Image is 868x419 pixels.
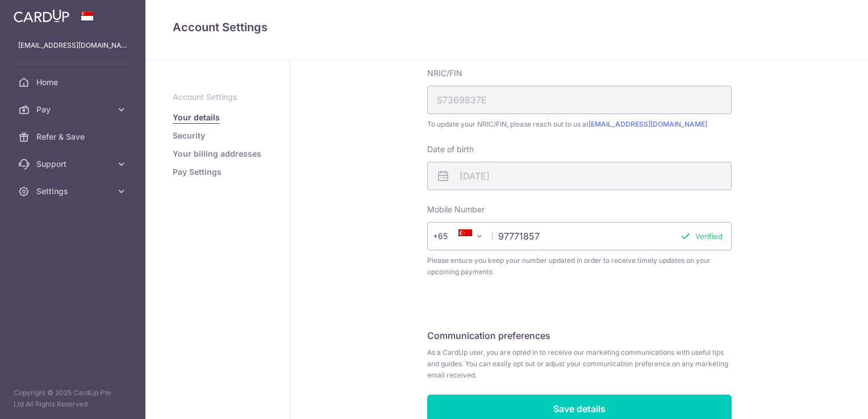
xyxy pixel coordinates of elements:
span: +65 [436,229,464,243]
a: [EMAIL_ADDRESS][DOMAIN_NAME] [589,120,707,128]
span: +65 [433,229,464,243]
span: Home [36,77,111,88]
a: Your details [173,112,220,123]
p: Account Settings [173,91,263,103]
a: Pay Settings [173,166,222,178]
label: NRIC/FIN [427,68,462,79]
img: CardUp [14,9,69,23]
span: Settings [36,186,111,197]
span: Refer & Save [36,131,111,143]
h5: Communication preferences [427,329,732,342]
a: Your billing addresses [173,148,261,160]
p: [EMAIL_ADDRESS][DOMAIN_NAME] [18,40,127,51]
span: Please ensure you keep your number updated in order to receive timely updates on your upcoming pa... [427,255,732,278]
span: As a CardUp user, you are opted in to receive our marketing communications with useful tips and g... [427,347,732,381]
span: Pay [36,104,111,115]
label: Mobile Number [427,204,485,215]
span: Support [36,158,111,170]
a: Security [173,130,205,141]
span: To update your NRIC/FIN, please reach out to us at [427,119,732,130]
h4: Account Settings [173,18,841,36]
label: Date of birth [427,144,474,155]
